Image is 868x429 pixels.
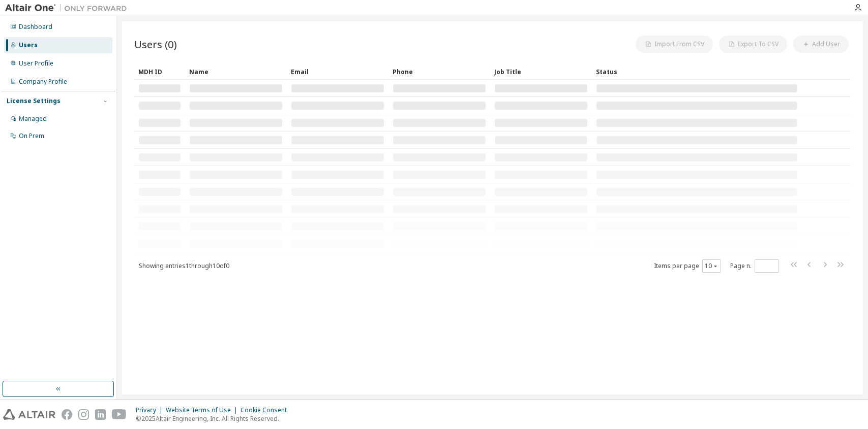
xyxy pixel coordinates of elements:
[19,41,38,49] div: Users
[494,63,588,80] div: Job Title
[5,3,132,13] img: Altair One
[596,63,798,80] div: Status
[19,78,67,86] div: Company Profile
[139,261,229,270] span: Showing entries 1 through 10 of 0
[654,259,721,273] span: Items per page
[19,23,52,31] div: Dashboard
[136,414,293,423] p: © 2025 Altair Engineering, Inc. All Rights Reserved.
[95,409,106,420] img: linkedin.svg
[3,409,55,420] img: altair_logo.svg
[730,259,779,273] span: Page n.
[636,36,713,53] button: Import From CSV
[78,409,89,420] img: instagram.svg
[7,97,61,105] div: License Settings
[719,36,787,53] button: Export To CSV
[393,63,486,80] div: Phone
[19,59,53,68] div: User Profile
[138,63,181,80] div: MDH ID
[19,115,47,123] div: Managed
[189,63,283,80] div: Name
[134,37,177,51] span: Users (0)
[705,262,719,270] button: 10
[112,409,127,420] img: youtube.svg
[62,409,72,420] img: facebook.svg
[136,406,166,414] div: Privacy
[793,36,849,53] button: Add User
[19,132,44,140] div: On Prem
[166,406,241,414] div: Website Terms of Use
[291,63,384,80] div: Email
[241,406,293,414] div: Cookie Consent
